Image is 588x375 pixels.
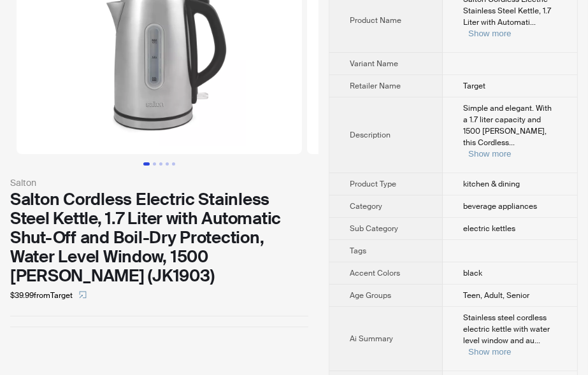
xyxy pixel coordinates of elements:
span: Variant Name [350,59,398,69]
div: Simple and elegant. With a 1.7 liter capacity and 1500 watts, this Cordless Electric Stainless St... [463,103,557,160]
span: electric kettles [463,223,515,234]
div: $39.99 from Target [10,285,308,306]
button: Expand [468,149,511,159]
span: Stainless steel cordless electric kettle with water level window and au [463,313,550,346]
span: black [463,268,482,278]
span: kitchen & dining [463,179,520,189]
span: Sub Category [350,223,398,234]
span: Category [350,201,382,211]
button: Go to slide 5 [172,162,175,166]
button: Go to slide 4 [166,162,169,166]
div: Stainless steel cordless electric kettle with water level window and automatic shut-off, featurin... [463,312,557,358]
span: ... [509,138,515,148]
button: Expand [468,347,511,357]
span: Retailer Name [350,81,401,91]
span: Simple and elegant. With a 1.7 liter capacity and 1500 [PERSON_NAME], this Cordless [463,103,552,148]
span: ... [530,17,536,27]
span: Accent Colors [350,268,400,278]
span: ... [534,336,540,346]
span: Product Name [350,15,401,25]
button: Go to slide 3 [159,162,162,166]
div: Salton [10,176,308,190]
span: Tags [350,246,366,256]
div: Salton Cordless Electric Stainless Steel Kettle, 1.7 Liter with Automatic Shut-Off and Boil-Dry P... [10,190,308,285]
button: Go to slide 2 [153,162,156,166]
span: select [79,291,87,299]
span: Teen, Adult, Senior [463,290,529,301]
span: beverage appliances [463,201,537,211]
span: Age Groups [350,290,391,301]
button: Go to slide 1 [143,162,150,166]
span: Description [350,130,391,140]
span: Ai Summary [350,334,393,344]
button: Expand [468,29,511,38]
span: Target [463,81,485,91]
span: Product Type [350,179,396,189]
